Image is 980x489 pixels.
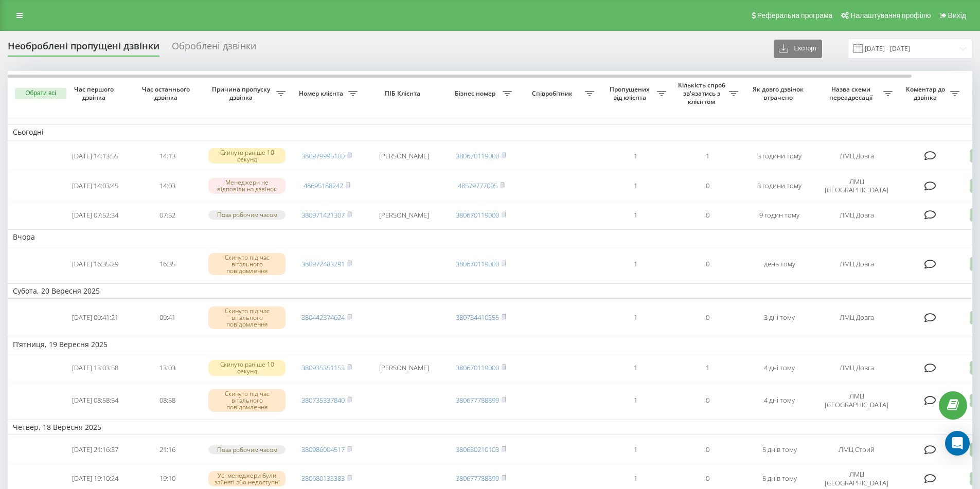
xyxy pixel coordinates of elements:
[301,363,345,372] a: 380935351153
[208,306,286,329] div: Скинуто під час вітального повідомлення
[456,474,499,483] a: 380677788899
[8,41,159,57] div: Необроблені пропущені дзвінки
[301,210,345,220] a: 380971421307
[59,437,131,462] td: [DATE] 21:16:37
[599,301,671,335] td: 1
[131,247,203,281] td: 16:35
[743,142,815,170] td: 3 години тому
[671,203,743,228] td: 0
[945,431,970,456] div: Open Intercom Messenger
[599,354,671,382] td: 1
[301,259,345,268] a: 380972483291
[821,85,883,101] span: Назва схеми переадресації
[599,203,671,228] td: 1
[599,384,671,418] td: 1
[757,11,833,20] span: Реферальна програма
[59,142,131,170] td: [DATE] 14:13:55
[676,81,729,105] span: Кількість спроб зв'язатись з клієнтом
[208,360,286,375] div: Скинуто раніше 10 секунд
[743,384,815,418] td: 4 дні тому
[363,354,445,382] td: [PERSON_NAME]
[599,247,671,281] td: 1
[131,384,203,418] td: 08:58
[604,85,657,101] span: Пропущених від клієнта
[208,253,286,276] div: Скинуто під час вітального повідомлення
[743,171,815,200] td: 3 години тому
[131,142,203,170] td: 14:13
[948,11,966,20] span: Вихід
[671,142,743,170] td: 1
[671,354,743,382] td: 1
[208,148,286,164] div: Скинуто раніше 10 секунд
[301,151,345,160] a: 380979995100
[743,301,815,335] td: 3 дні тому
[671,301,743,335] td: 0
[456,259,499,268] a: 380670119000
[671,384,743,418] td: 0
[743,247,815,281] td: день тому
[59,354,131,382] td: [DATE] 13:03:58
[450,89,503,98] span: Бізнес номер
[208,445,286,454] div: Поза робочим часом
[139,85,195,101] span: Час останнього дзвінка
[599,171,671,200] td: 1
[296,89,348,98] span: Номер клієнта
[456,445,499,454] a: 380630210103
[456,395,499,405] a: 380677788899
[172,41,256,57] div: Оброблені дзвінки
[67,85,123,101] span: Час першого дзвінка
[458,181,497,190] a: 48579777005
[131,437,203,462] td: 21:16
[671,437,743,462] td: 0
[59,384,131,418] td: [DATE] 08:58:54
[301,474,345,483] a: 380680133383
[850,11,931,20] span: Налаштування профілю
[456,151,499,160] a: 380670119000
[743,437,815,462] td: 5 днів тому
[815,247,898,281] td: ЛМЦ Довга
[599,437,671,462] td: 1
[599,142,671,170] td: 1
[752,85,807,101] span: Як довго дзвінок втрачено
[363,142,445,170] td: [PERSON_NAME]
[671,247,743,281] td: 0
[815,203,898,228] td: ЛМЦ Довга
[522,89,585,98] span: Співробітник
[301,445,345,454] a: 380986004517
[59,301,131,335] td: [DATE] 09:41:21
[15,88,66,99] button: Обрати всі
[59,171,131,200] td: [DATE] 14:03:45
[774,40,822,58] button: Експорт
[815,437,898,462] td: ЛМЦ Стрий
[59,247,131,281] td: [DATE] 16:35:29
[815,354,898,382] td: ЛМЦ Довга
[301,395,345,405] a: 380735337840
[131,354,203,382] td: 13:03
[903,85,950,101] span: Коментар до дзвінка
[456,210,499,220] a: 380670119000
[301,313,345,322] a: 380442374624
[208,389,286,412] div: Скинуто під час вітального повідомлення
[815,171,898,200] td: ЛМЦ [GEOGRAPHIC_DATA]
[208,210,286,219] div: Поза робочим часом
[208,471,286,486] div: Усі менеджери були зайняті або недоступні
[815,142,898,170] td: ЛМЦ Довга
[208,178,286,193] div: Менеджери не відповіли на дзвінок
[131,301,203,335] td: 09:41
[815,301,898,335] td: ЛМЦ Довга
[208,85,276,101] span: Причина пропуску дзвінка
[59,203,131,228] td: [DATE] 07:52:34
[743,203,815,228] td: 9 годин тому
[456,363,499,372] a: 380670119000
[815,384,898,418] td: ЛМЦ [GEOGRAPHIC_DATA]
[671,171,743,200] td: 0
[131,203,203,228] td: 07:52
[743,354,815,382] td: 4 дні тому
[371,89,436,98] span: ПІБ Клієнта
[363,203,445,228] td: [PERSON_NAME]
[304,181,343,190] a: 48695188242
[456,313,499,322] a: 380734410355
[131,171,203,200] td: 14:03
